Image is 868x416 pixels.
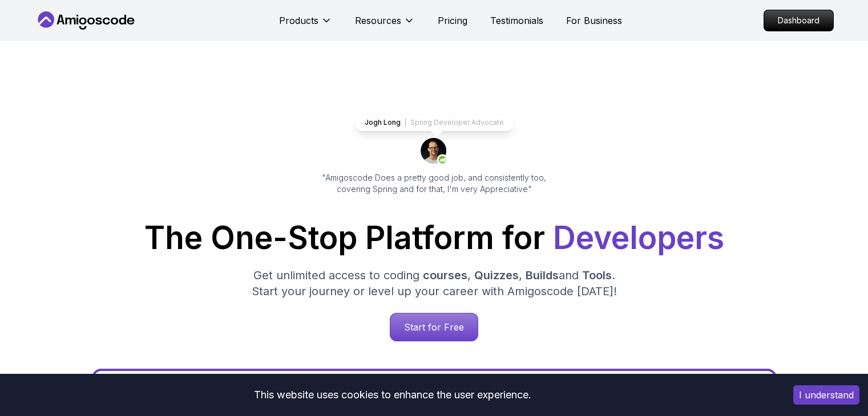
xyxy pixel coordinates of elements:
[390,313,478,341] p: Start for Free
[566,14,622,27] a: For Business
[243,267,626,299] p: Get unlimited access to coding , , and . Start your journey or level up your career with Amigosco...
[279,14,332,36] button: Products
[793,385,859,405] button: Accept cookies
[490,14,543,27] a: Testimonials
[355,14,401,27] p: Resources
[421,138,448,165] img: josh long
[279,14,318,27] p: Products
[474,268,519,282] span: Quizzes
[526,268,559,282] span: Builds
[582,268,612,282] span: Tools
[764,10,834,31] a: Dashboard
[9,382,776,407] div: This website uses cookies to enhance the user experience.
[410,118,504,127] p: Spring Developer Advocate
[764,10,833,31] p: Dashboard
[44,222,825,254] h1: The One-Stop Platform for
[553,219,724,256] span: Developers
[423,268,467,282] span: courses
[306,172,562,195] p: "Amigoscode Does a pretty good job, and consistently too, covering Spring and for that, I'm very ...
[390,313,478,341] a: Start for Free
[355,14,415,36] button: Resources
[438,14,467,27] a: Pricing
[365,118,401,127] p: Jogh Long
[797,345,868,399] iframe: chat widget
